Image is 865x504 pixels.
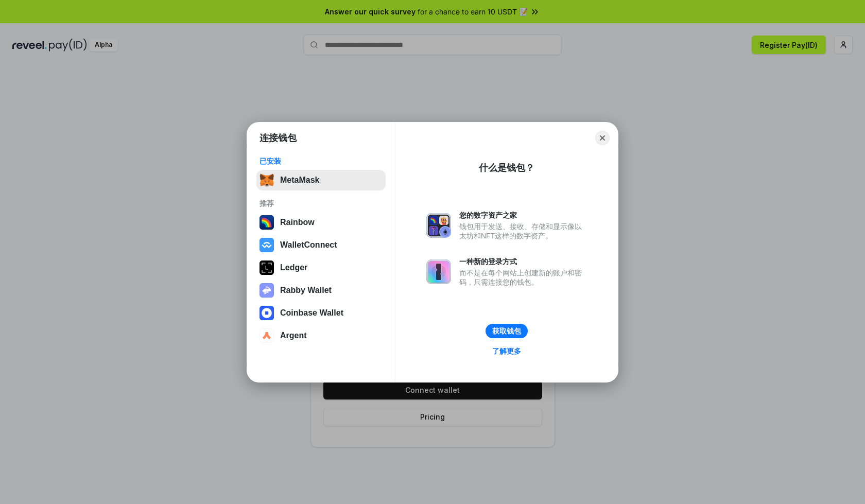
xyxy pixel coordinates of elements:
[256,235,386,255] button: WalletConnect
[259,306,274,320] img: svg+xml,%3Csvg%20width%3D%2228%22%20height%3D%2228%22%20viewBox%3D%220%200%2028%2028%22%20fill%3D...
[280,218,315,227] div: Rainbow
[259,173,274,187] img: svg+xml,%3Csvg%20fill%3D%22none%22%20height%3D%2233%22%20viewBox%3D%220%200%2035%2033%22%20width%...
[280,308,343,318] div: Coinbase Wallet
[280,286,332,295] div: Rabby Wallet
[259,199,383,208] div: 推荐
[280,240,337,250] div: WalletConnect
[259,132,297,144] h1: 连接钱包
[256,280,386,301] button: Rabby Wallet
[256,303,386,323] button: Coinbase Wallet
[259,238,274,252] img: svg+xml,%3Csvg%20width%3D%2228%22%20height%3D%2228%22%20viewBox%3D%220%200%2028%2028%22%20fill%3D...
[492,346,521,356] div: 了解更多
[259,157,383,166] div: 已安装
[280,176,319,185] div: MetaMask
[259,215,274,230] img: svg+xml,%3Csvg%20width%3D%22120%22%20height%3D%22120%22%20viewBox%3D%220%200%20120%20120%22%20fil...
[459,222,587,240] div: 钱包用于发送、接收、存储和显示像以太坊和NFT这样的数字资产。
[256,212,386,233] button: Rainbow
[486,344,527,358] a: 了解更多
[595,131,610,145] button: Close
[486,324,528,338] button: 获取钱包
[479,162,534,174] div: 什么是钱包？
[256,170,386,190] button: MetaMask
[459,257,587,266] div: 一种新的登录方式
[459,211,587,220] div: 您的数字资产之家
[492,326,521,336] div: 获取钱包
[259,260,274,275] img: svg+xml,%3Csvg%20xmlns%3D%22http%3A%2F%2Fwww.w3.org%2F2000%2Fsvg%22%20width%3D%2228%22%20height%3...
[259,328,274,343] img: svg+xml,%3Csvg%20width%3D%2228%22%20height%3D%2228%22%20viewBox%3D%220%200%2028%2028%22%20fill%3D...
[459,268,587,287] div: 而不是在每个网站上创建新的账户和密码，只需连接您的钱包。
[280,331,307,340] div: Argent
[426,259,451,284] img: svg+xml,%3Csvg%20xmlns%3D%22http%3A%2F%2Fwww.w3.org%2F2000%2Fsvg%22%20fill%3D%22none%22%20viewBox...
[256,257,386,278] button: Ledger
[256,325,386,346] button: Argent
[280,263,307,272] div: Ledger
[259,283,274,298] img: svg+xml,%3Csvg%20xmlns%3D%22http%3A%2F%2Fwww.w3.org%2F2000%2Fsvg%22%20fill%3D%22none%22%20viewBox...
[426,213,451,238] img: svg+xml,%3Csvg%20xmlns%3D%22http%3A%2F%2Fwww.w3.org%2F2000%2Fsvg%22%20fill%3D%22none%22%20viewBox...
